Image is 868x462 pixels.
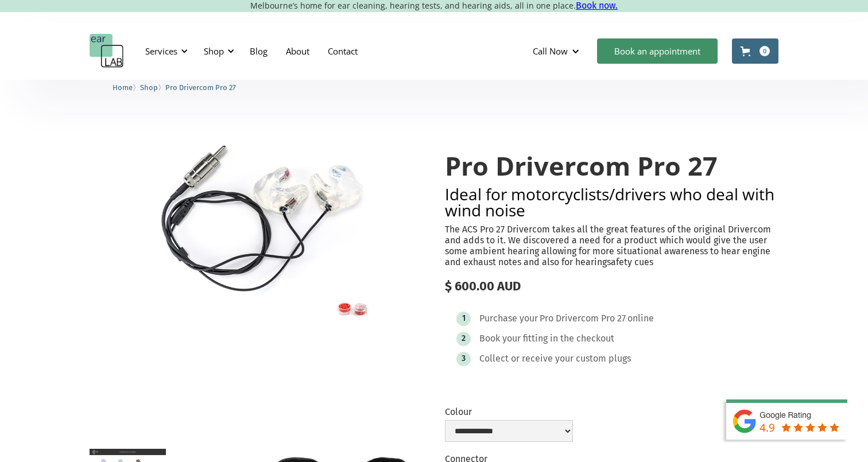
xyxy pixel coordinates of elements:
[627,313,654,324] div: online
[445,152,778,180] h1: Pro Drivercom Pro 27
[165,81,236,92] a: Pro Drivercom Pro 27
[277,34,319,68] a: About
[113,81,133,92] a: Home
[445,186,778,218] h2: Ideal for motorcyclists/drivers who deal with wind noise
[479,333,614,344] div: Book your fitting in the checkout
[138,34,191,68] div: Services
[445,406,573,417] label: Colour
[462,334,466,343] div: 2
[165,83,236,92] span: Pro Drivercom Pro 27
[759,46,770,56] div: 0
[462,354,466,363] div: 3
[241,34,277,68] a: Blog
[140,81,158,92] a: Shop
[540,313,626,324] div: Pro Drivercom Pro 27
[197,34,238,68] div: Shop
[462,314,466,323] div: 1
[90,129,423,350] img: Pro Drivercom Pro 27
[319,34,367,68] a: Contact
[140,83,158,92] span: Shop
[145,45,177,57] div: Services
[445,224,778,268] p: The ACS Pro 27 Drivercom takes all the great features of the original Drivercom and adds to it. W...
[445,279,778,294] div: $ 600.00 AUD
[90,34,124,68] a: home
[479,313,538,324] div: Purchase your
[140,81,165,94] li: 〉
[90,129,423,350] a: open lightbox
[732,38,778,64] a: Open cart
[597,38,718,64] a: Book an appointment
[533,45,568,57] div: Call Now
[479,353,631,364] div: Collect or receive your custom plugs
[524,34,591,68] div: Call Now
[204,45,224,57] div: Shop
[113,81,140,94] li: 〉
[113,83,133,92] span: Home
